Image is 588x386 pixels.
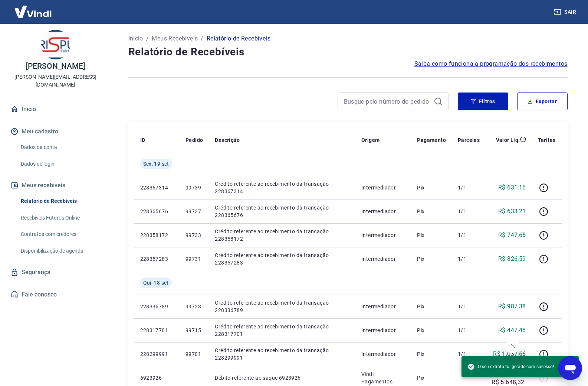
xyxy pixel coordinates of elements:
[458,303,480,310] p: 1/1
[215,180,349,195] p: Crédito referente ao recebimento da transação 228367314
[140,208,174,215] p: 228365676
[493,350,526,359] p: R$ 1.037,66
[128,34,143,43] a: Início
[18,140,102,155] a: Dados da conta
[215,323,349,338] p: Crédito referente ao recebimento da transação 228317701
[185,327,203,334] p: 99715
[185,350,203,358] p: 99701
[361,208,405,215] p: Intermediador
[146,34,149,43] p: /
[18,243,102,259] a: Disponibilização de agenda
[6,73,105,89] p: [PERSON_NAME][EMAIL_ADDRESS][DOMAIN_NAME]
[558,356,582,380] iframe: Botão para abrir a janela de mensagens
[215,252,349,266] p: Crédito referente ao recebimento da transação 228357283
[361,184,405,191] p: Intermediador
[458,208,480,215] p: 1/1
[215,136,240,144] p: Descrição
[9,286,102,303] a: Fale conosco
[417,136,446,144] p: Pagamento
[458,136,480,144] p: Parcelas
[458,255,480,263] p: 1/1
[140,184,174,191] p: 228367314
[538,136,556,144] p: Tarifas
[143,279,169,286] span: Qui, 18 set
[458,184,480,191] p: 1/1
[417,350,446,358] p: Pix
[140,374,174,382] p: 6923926
[185,136,203,144] p: Pedido
[185,184,203,191] p: 99739
[498,326,526,335] p: R$ 447,48
[417,231,446,239] p: Pix
[143,160,169,168] span: Sex, 19 set
[152,34,198,43] a: Meus Recebíveis
[140,136,145,144] p: ID
[18,227,102,242] a: Contratos com credores
[9,101,102,117] a: Início
[185,208,203,215] p: 99737
[458,231,480,239] p: 1/1
[128,45,568,59] h4: Relatório de Recebíveis
[215,228,349,243] p: Crédito referente ao recebimento da transação 228358172
[344,96,431,107] input: Busque pelo número do pedido
[361,231,405,239] p: Intermediador
[9,123,102,140] button: Meu cadastro
[361,255,405,263] p: Intermediador
[458,93,508,110] button: Filtros
[498,207,526,216] p: R$ 633,21
[201,34,203,43] p: /
[26,62,85,70] p: [PERSON_NAME]
[361,350,405,358] p: Intermediador
[215,299,349,314] p: Crédito referente ao recebimento da transação 228336789
[458,350,480,358] p: 1/1
[215,374,349,382] p: Débito referente ao saque 6923926
[185,303,203,310] p: 99723
[417,184,446,191] p: Pix
[41,30,70,59] img: 7ac2704b-0f39-4680-803c-8f09f7a7db97.jpeg
[458,327,480,334] p: 1/1
[417,208,446,215] p: Pix
[361,136,380,144] p: Origem
[207,34,270,43] p: Relatório de Recebíveis
[517,93,568,110] button: Exportar
[498,302,526,311] p: R$ 987,38
[361,370,405,385] p: Vindi Pagamentos
[140,327,174,334] p: 228317701
[361,303,405,310] p: Intermediador
[498,231,526,240] p: R$ 747,65
[417,303,446,310] p: Pix
[215,347,349,361] p: Crédito referente ao recebimento da transação 228299991
[417,327,446,334] p: Pix
[458,374,480,382] p: -
[9,177,102,194] button: Meus recebíveis
[505,338,520,353] iframe: Fechar mensagem
[417,255,446,263] p: Pix
[9,0,57,23] img: Vindi
[185,231,203,239] p: 99733
[140,350,174,358] p: 228299991
[552,5,579,19] button: Sair
[414,59,568,68] a: Saiba como funciona a programação dos recebimentos
[185,255,203,263] p: 99731
[215,204,349,219] p: Crédito referente ao recebimento da transação 228365676
[18,156,102,172] a: Dados de login
[467,363,554,370] span: O seu extrato foi gerado com sucesso!
[4,5,62,11] span: Olá! Precisa de ajuda?
[18,194,102,209] a: Relatório de Recebíveis
[498,183,526,192] p: R$ 631,16
[498,254,526,263] p: R$ 826,59
[140,303,174,310] p: 228336789
[18,210,102,226] a: Recebíveis Futuros Online
[140,231,174,239] p: 228358172
[417,374,446,382] p: Pix
[9,264,102,280] a: Segurança
[361,327,405,334] p: Intermediador
[496,136,520,144] p: Valor Líq.
[140,255,174,263] p: 228357283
